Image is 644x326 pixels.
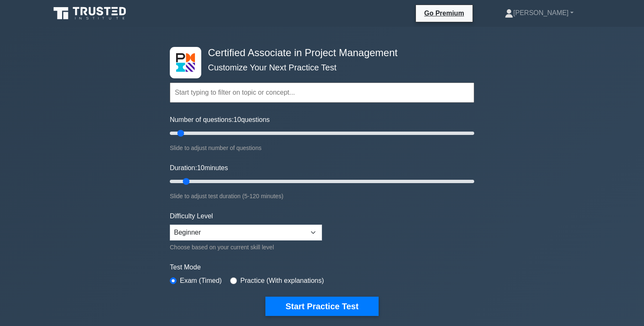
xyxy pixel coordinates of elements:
[170,143,474,153] div: Slide to adjust number of questions
[240,276,324,286] label: Practice (With explanations)
[170,262,474,272] label: Test Mode
[234,116,241,123] span: 10
[170,211,213,221] label: Difficulty Level
[170,83,474,103] input: Start typing to filter on topic or concept...
[170,191,474,201] div: Slide to adjust test duration (5-120 minutes)
[265,297,379,316] button: Start Practice Test
[180,276,222,286] label: Exam (Timed)
[485,5,594,21] a: [PERSON_NAME]
[419,8,469,18] a: Go Premium
[197,164,205,171] span: 10
[205,47,433,59] h4: Certified Associate in Project Management
[170,242,322,252] div: Choose based on your current skill level
[170,115,270,125] label: Number of questions: questions
[170,163,228,173] label: Duration: minutes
